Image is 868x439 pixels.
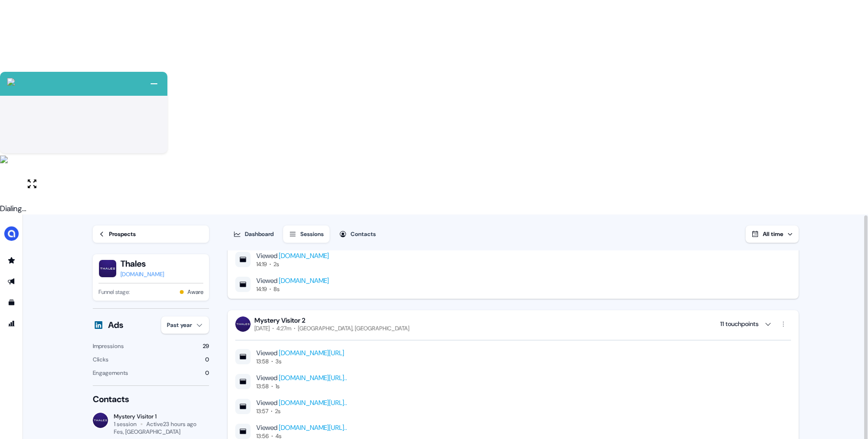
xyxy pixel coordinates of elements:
[99,287,130,297] span: Funnel stage:
[235,316,791,332] button: Mystery Visitor 2[DATE]4:27m[GEOGRAPHIC_DATA], [GEOGRAPHIC_DATA] 11 touchpoints
[203,341,209,351] div: 29
[256,348,344,358] div: Viewed
[351,229,376,239] div: Contacts
[205,368,209,378] div: 0
[256,383,269,390] div: 13:58
[161,316,209,334] button: Past year
[121,258,164,270] button: Thales
[275,407,280,415] div: 2s
[4,274,19,289] a: Go to outbound experience
[4,316,19,331] a: Go to attribution
[4,295,19,310] a: Go to templates
[93,368,128,378] div: Engagements
[256,398,347,407] div: Viewed
[276,325,291,332] div: 4:27m
[114,420,137,428] div: 1 session
[93,355,109,364] div: Clicks
[256,276,329,285] div: Viewed
[720,319,758,329] div: 11 touchpoints
[187,287,203,297] button: Aware
[256,358,269,365] div: 13:58
[274,260,279,268] div: 2s
[109,229,136,239] div: Prospects
[254,316,409,325] div: Mystery Visitor 2
[205,355,209,364] div: 0
[275,358,281,365] div: 3s
[274,285,279,293] div: 8s
[275,383,279,390] div: 1s
[256,260,267,268] div: 14:19
[279,398,347,407] a: [DOMAIN_NAME][URL]..
[300,229,324,239] div: Sessions
[283,225,330,243] button: Sessions
[93,225,209,243] a: Prospects
[279,423,347,432] a: [DOMAIN_NAME][URL]..
[256,423,347,432] div: Viewed
[254,325,270,332] div: [DATE]
[93,394,209,405] div: Contacts
[746,225,799,243] button: All time
[298,325,409,332] div: [GEOGRAPHIC_DATA], [GEOGRAPHIC_DATA]
[108,319,123,331] div: Ads
[279,276,329,285] a: [DOMAIN_NAME]
[93,341,124,351] div: Impressions
[256,251,329,260] div: Viewed
[114,428,180,436] div: Fes, [GEOGRAPHIC_DATA]
[121,270,164,279] a: [DOMAIN_NAME]
[256,285,267,293] div: 14:19
[4,253,19,268] a: Go to prospects
[228,225,279,243] button: Dashboard
[114,413,197,420] div: Mystery Visitor 1
[245,229,274,239] div: Dashboard
[333,225,382,243] button: Contacts
[763,230,783,238] span: All time
[256,407,268,415] div: 13:57
[7,78,15,86] img: callcloud-icon-white-35.svg
[146,420,197,428] div: Active 23 hours ago
[279,373,347,382] a: [DOMAIN_NAME][URL]..
[279,349,344,357] a: [DOMAIN_NAME][URL]
[256,373,347,383] div: Viewed
[279,251,329,260] a: [DOMAIN_NAME]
